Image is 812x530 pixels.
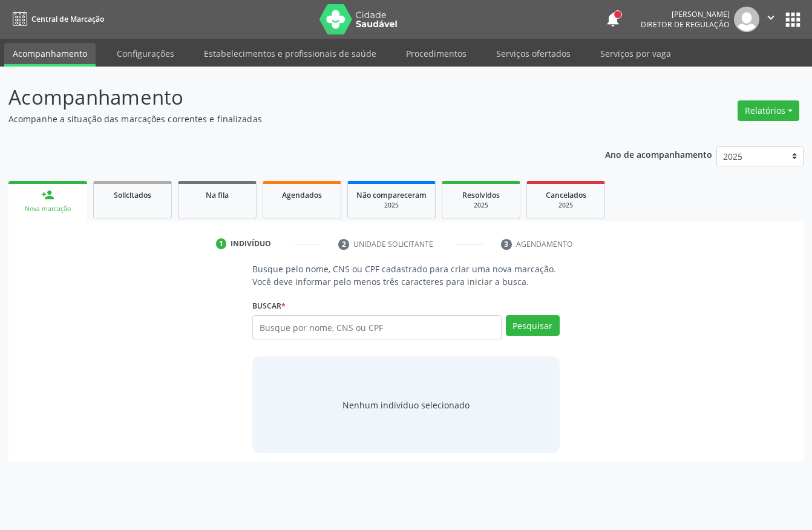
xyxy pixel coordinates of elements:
[356,190,427,200] span: Não compareceram
[231,238,271,249] div: Indivíduo
[206,190,229,200] span: Na fila
[535,201,596,210] div: 2025
[759,7,782,32] button: 
[738,100,799,121] button: Relatórios
[8,113,565,125] p: Acompanhe a situação das marcações correntes e finalizadas
[342,399,470,411] div: Nenhum indivíduo selecionado
[4,43,96,67] a: Acompanhamento
[764,11,778,24] i: 
[605,146,712,162] p: Ano de acompanhamento
[546,190,586,200] span: Cancelados
[195,43,385,64] a: Estabelecimentos e profissionais de saúde
[592,43,679,64] a: Serviços por vaga
[108,43,183,64] a: Configurações
[604,11,621,28] button: notifications
[641,19,730,30] span: Diretor de regulação
[114,190,151,200] span: Solicitados
[252,315,502,339] input: Busque por nome, CNS ou CPF
[782,9,804,30] button: apps
[488,43,579,64] a: Serviços ofertados
[641,9,730,19] div: [PERSON_NAME]
[506,315,560,336] button: Pesquisar
[451,201,511,210] div: 2025
[462,190,500,200] span: Resolvidos
[398,43,475,64] a: Procedimentos
[17,204,79,214] div: Nova marcação
[216,238,227,249] div: 1
[31,14,104,24] span: Central de Marcação
[8,82,565,113] p: Acompanhamento
[8,9,104,29] a: Central de Marcação
[734,7,759,32] img: img
[252,296,286,315] label: Buscar
[252,263,560,288] p: Busque pelo nome, CNS ou CPF cadastrado para criar uma nova marcação. Você deve informar pelo men...
[356,201,427,210] div: 2025
[282,190,322,200] span: Agendados
[41,188,54,201] div: person_add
